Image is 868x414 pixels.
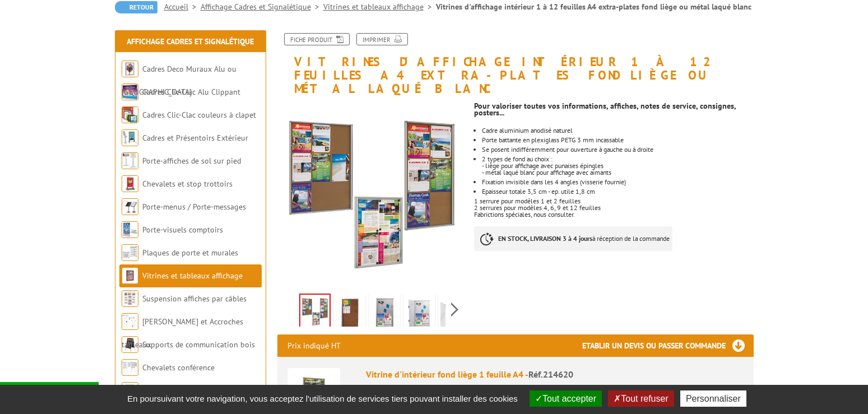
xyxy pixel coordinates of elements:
img: Porte-affiches muraux [122,382,138,399]
li: Se posent indifféremment pour ouverture à gauche ou à droite [482,146,753,153]
li: Porte battante en plexiglass PETG 3 mm incassable [482,137,753,143]
span: En poursuivant votre navigation, vous acceptez l'utilisation de services tiers pouvant installer ... [122,394,523,403]
a: Porte-visuels comptoirs [142,225,223,235]
img: 214611_214612_vitrine_affichage_fond_metal_1.jpg [406,296,433,331]
img: Cadres Clic-Clac couleurs à clapet [122,106,138,123]
img: Chevalets conférence [122,359,138,376]
img: 214611_214612_vitrine_affichage_fond_metal.jpg [371,296,398,331]
button: Tout accepter [530,390,602,407]
a: Cadres Deco Muraux Alu ou [GEOGRAPHIC_DATA] [122,64,236,97]
li: Vitrines d'affichage intérieur 1 à 12 feuilles A4 extra-plates fond liège ou métal laqué blanc [436,1,751,12]
a: Retour [115,1,157,13]
a: Affichage Cadres et Signalétique [201,2,323,12]
a: Cadres Clic-Clac Alu Clippant [142,87,240,97]
img: Cadres Deco Muraux Alu ou Bois [122,61,138,77]
img: Vitrines et tableaux affichage [122,267,138,284]
div: Vitrine d'intérieur fond liège 1 feuille A4 - [366,368,744,381]
a: Fiche produit [284,33,350,45]
img: Porte-visuels comptoirs [122,221,138,238]
img: vitrines_d_affichage_214620_1.jpg [300,295,329,329]
img: 214611_214612_vitrine_affichage_fond_metal_2.jpg [440,296,467,331]
p: Prix indiqué HT [287,334,341,357]
li: 2 types de fond au choix : - liège pour affichage avec punaises épingles - métal laqué blanc pour... [482,156,753,176]
li: Epaisseur totale 3,5 cm - ep. utile 1,8 cm [482,188,753,195]
a: Porte-menus / Porte-messages [142,202,246,212]
button: Tout refuser [608,390,674,407]
a: Affichage Cadres et Signalétique [127,36,254,46]
a: Cadres et Présentoirs Extérieur [142,133,248,143]
h3: Etablir un devis ou passer commande [582,334,754,357]
span: Réf.214620 [528,369,573,380]
a: [PERSON_NAME] et Accroches tableaux [122,317,243,350]
img: 214611_214612_vitrine_affichage_fond_liege.jpg [336,296,363,331]
img: Plaques de porte et murales [122,244,138,261]
button: Personnaliser (fenêtre modale) [680,390,746,407]
a: Suspension affiches par câbles [142,294,247,304]
p: Dim. ext. H 35 x L 26 cm - 1 serrure 4 punaises-épingles gratuites [366,384,744,407]
a: Chevalets et stop trottoirs [142,179,233,189]
p: Cadre aluminium anodisé naturel [482,127,753,134]
img: Suspension affiches par câbles [122,290,138,307]
img: Cadres et Présentoirs Extérieur [122,129,138,146]
a: Plaques de porte et murales [142,248,238,258]
a: Accueil [164,2,201,12]
img: Porte-affiches de sol sur pied [122,152,138,169]
li: Fixation invisible dans les 4 angles (visserie fournie) [482,179,753,185]
h1: Vitrines d'affichage intérieur 1 à 12 feuilles A4 extra-plates fond liège ou métal laqué blanc [269,33,762,96]
span: Next [449,300,460,319]
img: Chevalets et stop trottoirs [122,175,138,192]
img: vitrines_d_affichage_214620_1.jpg [277,101,466,290]
a: Supports de communication bois [142,339,255,350]
img: Cimaises et Accroches tableaux [122,313,138,330]
p: à réception de la commande [474,226,672,251]
div: 1 serrure pour modèles 1 et 2 feuilles 2 serrures pour modèles 4, 6, 9 et 12 feuilles Fabrictions... [474,96,762,262]
a: Imprimer [356,33,408,45]
img: Porte-menus / Porte-messages [122,198,138,215]
a: Vitrines et tableaux affichage [142,271,243,281]
a: Cadres Clic-Clac couleurs à clapet [142,110,256,120]
a: Porte-affiches de sol sur pied [142,156,241,166]
strong: Pour valoriser toutes vos informations, affiches, notes de service, consignes, posters... [474,101,736,118]
a: Vitrines et tableaux affichage [323,2,436,12]
strong: EN STOCK, LIVRAISON 3 à 4 jours [498,234,592,243]
a: Chevalets conférence [142,362,215,373]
